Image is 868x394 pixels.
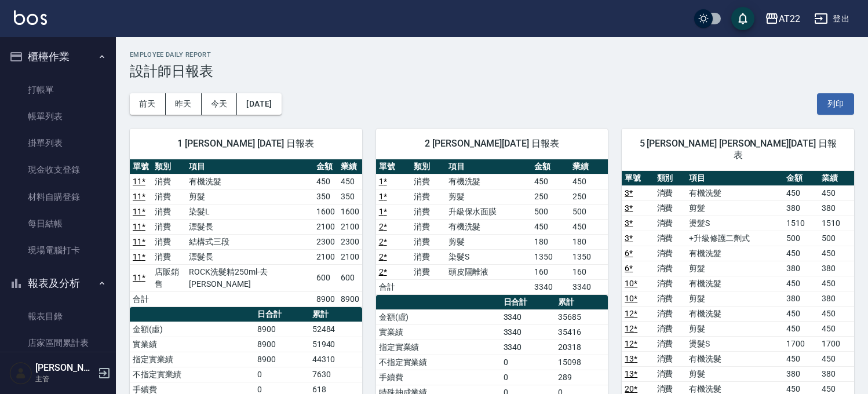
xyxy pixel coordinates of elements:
a: 每日結帳 [5,210,111,237]
a: 報表目錄 [5,303,111,330]
td: 不指定實業績 [376,355,501,370]
td: 漂髮長 [186,219,313,234]
th: 業績 [338,159,362,174]
td: 0 [254,367,309,382]
td: 剪髮 [686,261,783,276]
td: 消費 [654,261,686,276]
td: 消費 [654,246,686,261]
td: 450 [783,351,819,366]
th: 日合計 [501,295,556,310]
td: 消費 [654,351,686,366]
td: 1600 [313,204,338,219]
span: 1 [PERSON_NAME] [DATE] 日報表 [144,138,348,149]
td: 染髮L [186,204,313,219]
th: 金額 [783,171,819,186]
td: 450 [783,276,819,291]
td: 3340 [531,279,570,294]
td: 8900 [313,291,338,307]
h3: 設計師日報表 [130,63,854,79]
a: 材料自購登錄 [5,184,111,210]
td: 450 [338,174,362,189]
td: 8900 [254,352,309,367]
td: 8900 [254,322,309,337]
td: 600 [313,264,338,291]
th: 項目 [686,171,783,186]
td: 金額(虛) [130,322,254,337]
td: 有機洗髮 [446,174,531,189]
td: 380 [819,200,854,216]
td: ROCK洗髮精250ml-去[PERSON_NAME] [186,264,313,291]
td: 剪髮 [186,189,313,204]
td: +升級修護二劑式 [686,231,783,246]
td: 燙髮S [686,336,783,351]
span: 2 [PERSON_NAME][DATE] 日報表 [390,138,595,149]
td: 消費 [152,249,186,264]
a: 店家區間累計表 [5,330,111,356]
td: 消費 [654,336,686,351]
td: 消費 [152,204,186,219]
td: 消費 [654,200,686,216]
img: Logo [14,10,47,25]
td: 450 [819,246,854,261]
td: 450 [531,219,570,234]
td: 消費 [654,231,686,246]
td: 消費 [411,264,446,279]
td: 8900 [338,291,362,307]
td: 450 [313,174,338,189]
td: 450 [819,276,854,291]
button: [DATE] [237,93,281,115]
td: 消費 [411,219,446,234]
td: 消費 [654,216,686,231]
th: 單號 [622,171,654,186]
td: 剪髮 [686,366,783,381]
td: 44310 [309,352,362,367]
td: 消費 [152,234,186,249]
td: 450 [570,174,608,189]
th: 單號 [130,159,152,174]
td: 1510 [819,216,854,231]
th: 日合計 [254,307,309,322]
td: 指定實業績 [376,340,501,355]
td: 180 [531,234,570,249]
button: 今天 [202,93,238,115]
button: 前天 [130,93,166,115]
td: 合計 [130,291,152,307]
td: 消費 [411,189,446,204]
td: 有機洗髮 [686,351,783,366]
td: 1350 [531,249,570,264]
td: 380 [783,261,819,276]
td: 染髮S [446,249,531,264]
td: 消費 [654,185,686,200]
td: 手續費 [376,370,501,385]
td: 2100 [338,249,362,264]
a: 現場電腦打卡 [5,237,111,264]
td: 450 [783,185,819,200]
td: 289 [555,370,608,385]
th: 業績 [570,159,608,174]
td: 380 [819,261,854,276]
div: AT22 [779,12,800,26]
td: 有機洗髮 [686,246,783,261]
td: 15098 [555,355,608,370]
td: 剪髮 [686,291,783,306]
span: 5 [PERSON_NAME] [PERSON_NAME][DATE] 日報表 [636,138,840,161]
td: 450 [783,306,819,321]
td: 結構式三段 [186,234,313,249]
td: 52484 [309,322,362,337]
td: 剪髮 [446,189,531,204]
td: 有機洗髮 [686,306,783,321]
td: 7630 [309,367,362,382]
td: 450 [819,185,854,200]
td: 380 [819,366,854,381]
td: 180 [570,234,608,249]
td: 35685 [555,309,608,324]
td: 3340 [501,324,556,340]
button: 列印 [817,93,854,115]
td: 有機洗髮 [446,219,531,234]
td: 有機洗髮 [186,174,313,189]
table: a dense table [376,159,608,295]
td: 2300 [338,234,362,249]
td: 3340 [570,279,608,294]
td: 指定實業績 [130,352,254,367]
td: 漂髮長 [186,249,313,264]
